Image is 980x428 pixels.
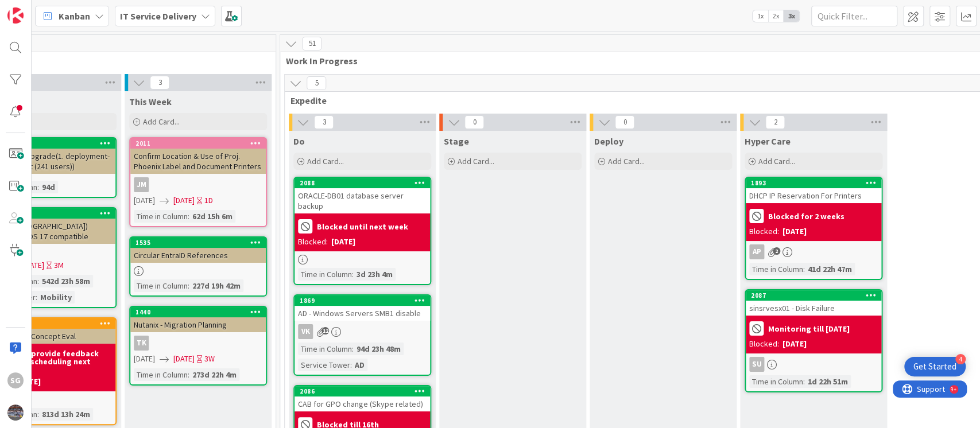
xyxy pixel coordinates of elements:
[134,336,149,351] div: TK
[300,387,430,395] div: 2086
[749,375,803,388] div: Time in Column
[143,116,180,127] span: Add Card...
[298,324,313,339] div: VK
[758,156,795,166] span: Add Card...
[321,327,329,334] span: 12
[746,244,881,259] div: AP
[130,336,266,351] div: TK
[134,368,188,381] div: Time in Column
[130,248,266,263] div: Circular EntraID References
[134,177,149,192] div: JM
[608,156,645,166] span: Add Card...
[54,259,64,271] div: 3M
[295,306,430,321] div: AD - Windows Servers SMB1 disable
[59,9,90,23] span: Kanban
[204,194,213,207] div: 1D
[314,115,334,129] span: 3
[295,396,430,411] div: CAB for GPO change (Skype related)
[130,307,266,317] div: 1440
[753,10,768,22] span: 1x
[295,295,430,306] div: 1869
[749,263,803,275] div: Time in Column
[188,279,189,292] span: :
[130,238,266,248] div: 1535
[768,10,784,22] span: 2x
[354,343,404,355] div: 94d 23h 48m
[746,290,881,316] div: 2087sinsrvesx01 - Disk Failure
[307,76,326,90] span: 5
[130,317,266,332] div: Nutanix - Migration Planning
[352,268,354,281] span: :
[803,375,805,388] span: :
[295,188,430,213] div: ORACLE-DB01 database server backup
[302,37,321,50] span: 51
[188,210,189,223] span: :
[129,96,172,107] span: This Week
[293,135,305,147] span: Do
[189,279,243,292] div: 227d 19h 42m
[352,359,367,371] div: AD
[134,279,188,292] div: Time in Column
[773,247,780,255] span: 2
[746,290,881,301] div: 2087
[904,357,966,376] div: Open Get Started checklist, remaining modules: 4
[2,349,112,373] b: MRC to provide feedback before scheduling next steps
[298,343,352,355] div: Time in Column
[307,156,344,166] span: Add Card...
[300,297,430,305] div: 1869
[464,115,484,129] span: 0
[749,244,764,259] div: AP
[783,338,807,350] div: [DATE]
[298,236,328,248] div: Blocked:
[300,179,430,187] div: 2088
[768,325,850,333] b: Monitoring till [DATE]
[749,225,779,238] div: Blocked:
[37,408,39,421] span: :
[298,268,352,281] div: Time in Column
[298,359,350,371] div: Service Tower
[39,181,58,193] div: 94d
[39,275,93,287] div: 542d 23h 58m
[768,212,845,220] b: Blocked for 2 weeks
[135,308,266,316] div: 1440
[173,194,195,207] span: [DATE]
[23,259,44,271] span: [DATE]
[134,353,155,365] span: [DATE]
[783,225,807,238] div: [DATE]
[751,291,881,299] div: 2087
[295,295,430,321] div: 1869AD - Windows Servers SMB1 disable
[37,291,75,304] div: Mobility
[120,10,196,22] b: IT Service Delivery
[913,361,956,372] div: Get Started
[173,353,195,365] span: [DATE]
[444,135,469,147] span: Stage
[295,386,430,396] div: 2086
[746,188,881,203] div: DHCP IP Reservation For Printers
[745,135,791,147] span: Hyper Care
[749,338,779,350] div: Blocked:
[805,375,851,388] div: 1d 22h 51m
[134,194,155,207] span: [DATE]
[204,353,215,365] div: 3W
[7,372,24,388] div: sg
[615,115,634,129] span: 0
[24,2,52,15] span: Support
[295,178,430,213] div: 2088ORACLE-DB01 database server backup
[37,181,39,193] span: :
[36,291,37,304] span: :
[354,268,396,281] div: 3d 23h 4m
[746,178,881,188] div: 1893
[746,301,881,316] div: sinsrvesx01 - Disk Failure
[458,156,494,166] span: Add Card...
[189,210,235,223] div: 62d 15h 6m
[803,263,805,275] span: :
[295,386,430,411] div: 2086CAB for GPO change (Skype related)
[749,357,764,372] div: SU
[746,178,881,203] div: 1893DHCP IP Reservation For Printers
[130,307,266,332] div: 1440Nutanix - Migration Planning
[751,179,881,187] div: 1893
[331,236,355,248] div: [DATE]
[130,149,266,174] div: Confirm Location & Use of Proj. Phoenix Label and Document Printers
[811,6,897,26] input: Quick Filter...
[765,115,785,129] span: 2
